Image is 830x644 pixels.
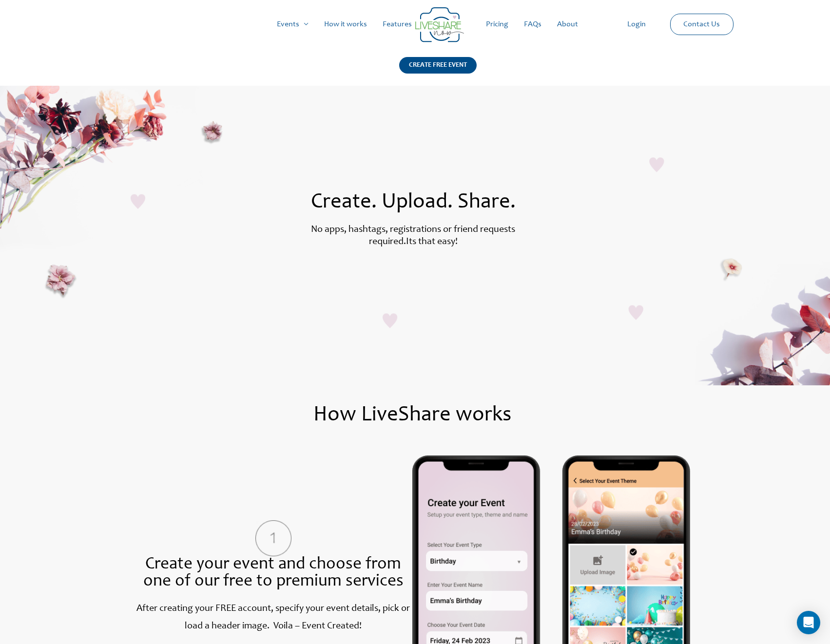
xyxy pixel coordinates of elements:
div: CREATE FREE EVENT [399,57,477,74]
h1: How LiveShare works [88,405,736,426]
label: After creating your FREE account, specify your event details, pick or load a header image. Voila ... [136,604,410,631]
img: Group 14 | Live Photo Slideshow for Events | Create Free Events Album for Any Occasion [415,7,464,42]
a: FAQs [516,9,549,40]
a: About [549,9,586,40]
a: Pricing [478,9,516,40]
label: No apps, hashtags, registrations or friend requests required. [311,225,515,247]
nav: Site Navigation [17,9,813,40]
span: Create your event and choose from one of our free to premium services [143,556,404,590]
a: Events [269,9,316,40]
span: Create. Upload. Share. [311,192,516,213]
a: Login [619,9,654,40]
a: CREATE FREE EVENT [399,57,477,86]
a: How it works [316,9,375,40]
a: Contact Us [676,14,728,35]
label: Its that easy! [406,237,458,247]
img: hiw_step_one [255,520,291,556]
a: Features [375,9,420,40]
div: Open Intercom Messenger [797,611,820,634]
